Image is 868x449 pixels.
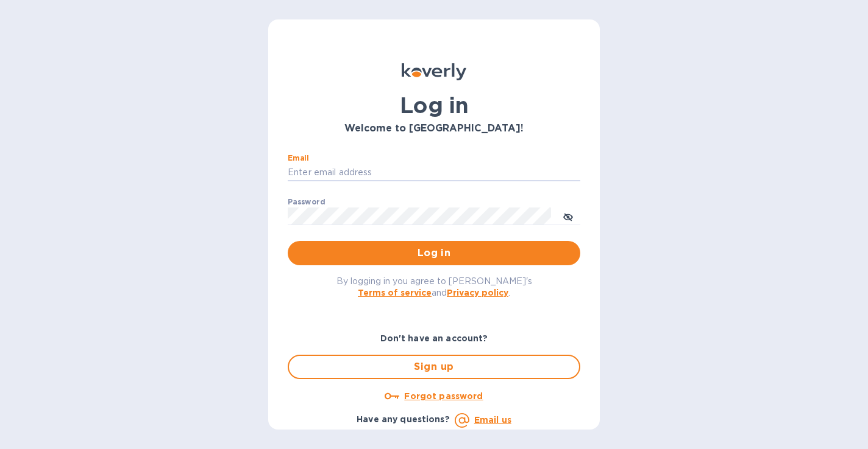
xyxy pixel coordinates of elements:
a: Email us [474,415,511,425]
span: By logging in you agree to [PERSON_NAME]'s and . [336,276,532,298]
button: Log in [288,241,580,265]
span: Sign up [299,360,569,374]
input: Enter email address [288,164,580,182]
b: Have any questions? [357,414,450,424]
h1: Log in [288,92,580,118]
b: Don't have an account? [380,333,488,343]
span: Log in [297,246,571,260]
img: Koverly [402,63,466,80]
a: Privacy policy [447,288,508,298]
button: toggle password visibility [556,204,580,228]
a: Terms of service [358,288,432,298]
button: Sign up [288,355,580,379]
label: Email [288,155,309,162]
h3: Welcome to [GEOGRAPHIC_DATA]! [288,123,580,134]
label: Password [288,198,325,206]
u: Forgot password [404,391,483,401]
